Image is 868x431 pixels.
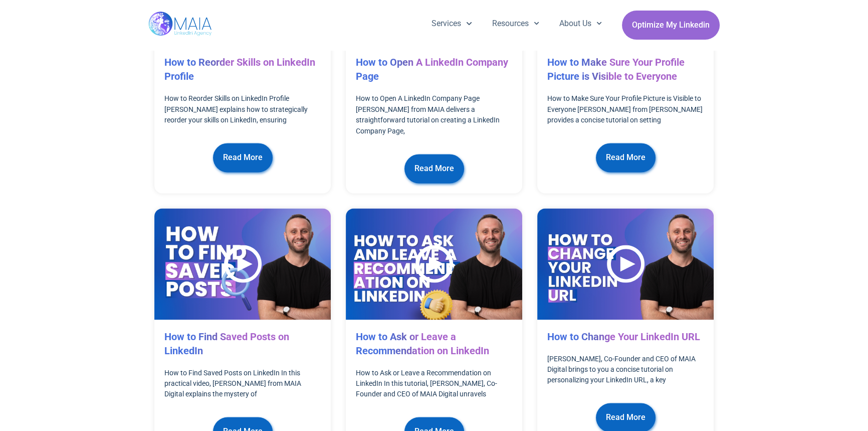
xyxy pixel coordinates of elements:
a: Services [421,11,482,37]
a: Read More [404,154,464,183]
a: About Us [549,11,612,37]
p: How to Ask or Leave a Recommendation on LinkedIn In this tutorial, [PERSON_NAME], Co-Founder and ... [356,368,512,400]
span: Read More [606,148,645,167]
p: How to Reorder Skills on LinkedIn Profile [PERSON_NAME] explains how to strategically reorder you... [164,93,321,125]
a: Resources [482,11,549,37]
p: [PERSON_NAME], Co-Founder and CEO of MAIA Digital brings to you a concise tutorial on personalizi... [547,354,704,386]
a: Optimize My Linkedin [622,11,720,40]
h1: How to Make Sure Your Profile Picture is Visible to Everyone [547,55,704,83]
h1: How to Find Saved Posts on LinkedIn [164,330,321,358]
p: How to Make Sure Your Profile Picture is Visible to Everyone [PERSON_NAME] from [PERSON_NAME] pro... [547,93,704,125]
h1: How to Ask or Leave a Recommendation on LinkedIn [356,330,512,358]
p: How to Find Saved Posts on LinkedIn In this practical video, [PERSON_NAME] from MAIA Digital expl... [164,368,321,400]
span: Read More [414,159,454,178]
h1: How to Change Your LinkedIn URL [547,330,704,344]
a: Read More [596,143,656,172]
nav: Menu [421,11,612,37]
h1: How to Open A LinkedIn Company Page [356,55,512,83]
h1: How to Reorder Skills on LinkedIn Profile [164,55,321,83]
span: Read More [606,408,645,427]
p: How to Open A LinkedIn Company Page [PERSON_NAME] from MAIA delivers a straightforward tutorial o... [356,93,512,136]
span: Optimize My Linkedin [632,16,710,35]
span: Read More [223,148,263,167]
a: Read More [213,143,273,172]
